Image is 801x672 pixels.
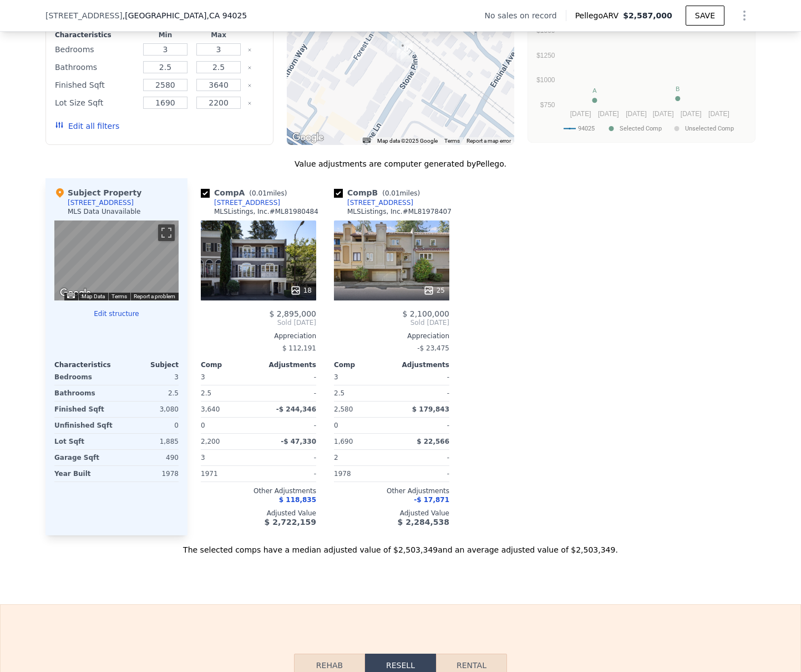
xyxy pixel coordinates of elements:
[119,418,179,433] div: 0
[201,318,316,327] span: Sold [DATE]
[55,77,136,93] div: Finished Sqft
[201,360,258,369] div: Comp
[334,360,392,369] div: Comp
[54,418,114,433] div: Unfinished Sqft
[54,369,114,385] div: Bedrooms
[54,220,179,300] div: Map
[467,138,511,144] a: Report a map error
[290,131,326,145] a: Open this area in Google Maps (opens a new window)
[261,466,316,482] div: -
[54,187,141,198] div: Subject Property
[201,438,220,445] span: 2,200
[347,198,413,207] div: [STREET_ADDRESS]
[201,487,316,495] div: Other Adjustments
[54,309,179,318] button: Edit structure
[54,385,114,401] div: Bathrooms
[119,385,179,401] div: 2.5
[55,59,136,75] div: Bathrooms
[400,43,413,62] div: 1611 Stone Pine Ln
[387,34,399,53] div: 1651 Stone Pine Ln
[347,207,452,216] div: MLSListings, Inc. # ML81978407
[252,189,267,197] span: 0.01
[417,344,449,352] span: -$ 23,475
[685,125,734,132] text: Unselected Comp
[279,496,316,504] span: $ 118,835
[261,450,316,465] div: -
[54,434,114,449] div: Lot Sqft
[214,207,318,216] div: MLSListings, Inc. # ML81980484
[276,405,316,413] span: -$ 244,346
[398,518,449,526] span: $ 2,284,538
[484,10,565,21] div: No sales on record
[686,6,724,26] button: SAVE
[378,189,424,197] span: ( miles)
[402,309,449,318] span: $ 2,100,000
[261,369,316,385] div: -
[676,86,680,92] text: B
[334,466,389,482] div: 1978
[334,198,413,207] a: [STREET_ADDRESS]
[68,198,134,207] div: [STREET_ADDRESS]
[394,418,449,433] div: -
[423,285,445,296] div: 25
[261,385,316,401] div: -
[334,373,338,381] span: 3
[54,402,114,417] div: Finished Sqft
[68,207,141,216] div: MLS Data Unavailable
[55,121,119,132] button: Edit all filters
[598,110,619,118] text: [DATE]
[123,10,247,21] span: , [GEOGRAPHIC_DATA]
[201,385,256,401] div: 2.5
[119,450,179,465] div: 490
[653,110,674,118] text: [DATE]
[592,87,597,94] text: A
[733,4,756,27] button: Show Options
[290,131,326,145] img: Google
[334,318,449,327] span: Sold [DATE]
[247,48,252,52] button: Clear
[54,220,179,300] div: Street View
[269,309,316,318] span: $ 2,895,000
[134,293,175,299] a: Report a problem
[57,286,94,300] img: Google
[116,360,179,369] div: Subject
[201,405,220,413] span: 3,640
[334,422,338,429] span: 0
[201,187,291,198] div: Comp A
[363,138,371,143] button: Keyboard shortcuts
[334,509,449,518] div: Adjusted Value
[570,110,591,118] text: [DATE]
[394,369,449,385] div: -
[394,450,449,465] div: -
[623,11,672,20] span: $2,587,000
[334,438,353,445] span: 1,690
[67,293,75,298] button: Keyboard shortcuts
[708,110,729,118] text: [DATE]
[247,83,252,88] button: Clear
[626,110,647,118] text: [DATE]
[119,402,179,417] div: 3,080
[119,466,179,482] div: 1978
[397,40,409,59] div: 1621 Stone Pine Ln
[141,31,190,39] div: Min
[45,10,123,21] span: [STREET_ADDRESS]
[578,125,595,132] text: 94025
[282,344,316,352] span: $ 112,191
[214,198,280,207] div: [STREET_ADDRESS]
[54,450,114,465] div: Garage Sqft
[201,373,205,381] span: 3
[201,509,316,518] div: Adjusted Value
[536,76,555,84] text: $1000
[392,360,449,369] div: Adjustments
[245,189,291,197] span: ( miles)
[45,535,756,555] div: The selected comps have a median adjusted value of $2,503,349 and an average adjusted value of $2...
[57,286,94,300] a: Open this area in Google Maps (opens a new window)
[414,496,449,504] span: -$ 17,871
[201,198,280,207] a: [STREET_ADDRESS]
[194,31,243,39] div: Max
[281,438,316,445] span: -$ 47,330
[394,466,449,482] div: -
[535,1,748,140] svg: A chart.
[334,187,424,198] div: Comp B
[55,31,136,39] div: Characteristics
